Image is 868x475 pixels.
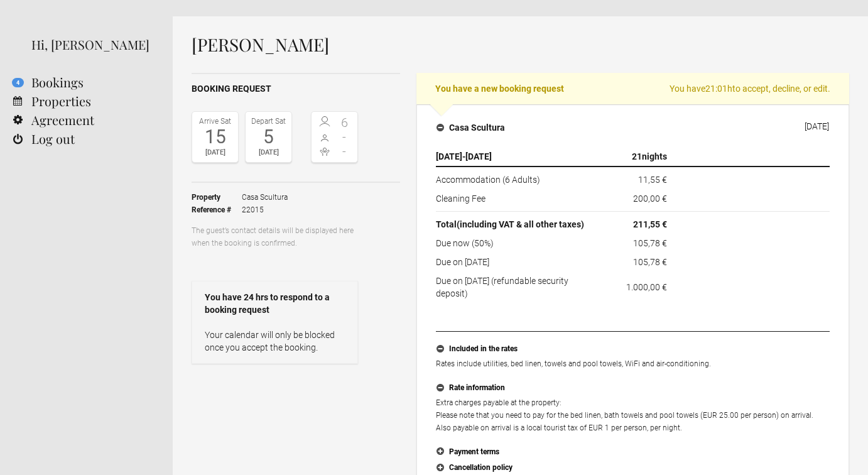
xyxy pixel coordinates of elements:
[242,204,288,216] span: 22015
[195,115,235,128] div: Arrive Sat
[249,115,288,128] div: Depart Sat
[192,82,400,96] h2: Booking request
[594,147,672,167] th: nights
[437,121,505,134] h4: Casa Scultura
[335,145,355,158] span: -
[31,35,154,54] div: Hi, [PERSON_NAME]
[633,219,667,229] flynt-currency: 211,55 €
[465,151,492,161] span: [DATE]
[436,396,830,434] p: Extra charges payable at the property: Please note that you need to pay for the bed linen, bath t...
[626,282,667,292] flynt-currency: 1.000,00 €
[205,329,345,354] p: Your calendar will only be blocked once you accept the booking.
[633,194,667,204] flynt-currency: 200,00 €
[436,151,462,161] span: [DATE]
[195,128,235,146] div: 15
[633,238,667,248] flynt-currency: 105,78 €
[335,116,355,129] span: 6
[436,167,594,189] td: Accommodation (6 Adults)
[633,257,667,267] flynt-currency: 105,78 €
[195,146,235,159] div: [DATE]
[192,224,358,249] p: The guest’s contact details will be displayed here when the booking is confirmed.
[638,175,667,185] flynt-currency: 11,55 €
[436,380,830,396] button: Rate information
[670,82,830,95] span: You have to accept, decline, or edit.
[436,212,594,234] th: Total
[192,35,849,54] h1: [PERSON_NAME]
[192,191,242,204] strong: Property
[436,271,594,300] td: Due on [DATE] (refundable security deposit)
[416,73,849,104] h2: You have a new booking request
[705,84,732,94] flynt-countdown: 21:01h
[242,191,288,204] span: Casa Scultura
[192,204,242,216] strong: Reference #
[436,341,830,358] button: Included in the rates
[805,121,829,131] div: [DATE]
[436,253,594,271] td: Due on [DATE]
[436,189,594,212] td: Cleaning Fee
[436,358,830,370] p: Rates include utilities, bed linen, towels and pool towels, WiFi and air-conditioning.
[436,147,594,167] th: -
[426,114,839,141] button: Casa Scultura [DATE]
[249,128,288,146] div: 5
[249,146,288,159] div: [DATE]
[12,78,24,87] flynt-notification-badge: 4
[632,151,642,161] span: 21
[457,219,584,229] span: (including VAT & all other taxes)
[436,234,594,253] td: Due now (50%)
[335,131,355,143] span: -
[205,291,345,316] strong: You have 24 hrs to respond to a booking request
[436,444,830,461] button: Payment terms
